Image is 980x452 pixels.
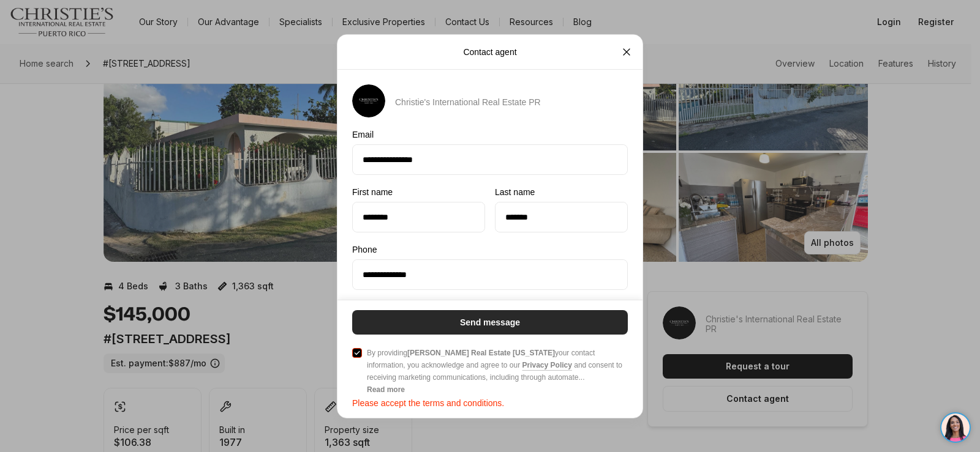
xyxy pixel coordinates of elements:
p: Christie's International Real Estate PR [395,97,541,106]
label: Phone [352,244,628,254]
b: [PERSON_NAME] Real Estate [US_STATE] [407,349,555,357]
input: First name [353,202,484,231]
p: Contact agent [463,46,516,56]
img: be3d4b55-7850-4bcb-9297-a2f9cd376e78.png [7,7,36,35]
input: Email [353,144,627,174]
b: Read more [367,385,405,394]
button: Send message [352,310,628,335]
button: Please accept the terms and conditions. [352,348,362,358]
button: Please accept the terms and conditions. [367,383,405,396]
input: Phone [353,259,627,289]
input: Last name [496,202,627,231]
button: Close [614,39,639,64]
a: Privacy Policy [522,361,572,369]
label: Email [352,129,628,139]
span: Please accept the terms and conditions. [352,398,628,408]
label: First name [352,187,485,196]
p: Send message [460,317,520,327]
span: By providing your contact information, you acknowledge and agree to our and consent to receiving ... [367,347,628,383]
label: Last name [495,187,628,196]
